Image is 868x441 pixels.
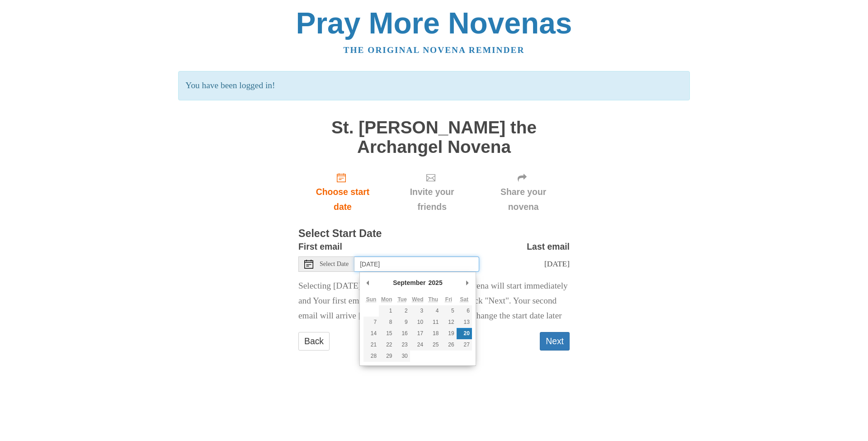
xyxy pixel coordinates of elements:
[427,276,444,289] div: 2025
[379,339,394,351] button: 22
[457,305,472,317] button: 6
[366,296,377,303] abbr: Sunday
[307,185,378,214] span: Choose start date
[344,45,525,55] a: The original novena reminder
[460,296,468,303] abbr: Saturday
[428,296,438,303] abbr: Thursday
[395,351,410,362] button: 30
[397,296,406,303] abbr: Tuesday
[425,339,441,351] button: 25
[410,328,425,339] button: 17
[540,332,570,351] button: Next
[363,276,373,289] button: Previous Month
[477,166,570,219] div: Click "Next" to confirm your start date first.
[457,339,472,351] button: 27
[363,351,379,362] button: 28
[320,261,349,267] span: Select Date
[544,259,570,268] span: [DATE]
[395,339,410,351] button: 23
[457,317,472,328] button: 13
[441,339,456,351] button: 26
[412,296,423,303] abbr: Wednesday
[298,166,387,219] a: Choose start date
[395,317,410,328] button: 9
[392,276,427,289] div: September
[363,339,379,351] button: 21
[441,317,456,328] button: 12
[178,71,689,100] p: You have been logged in!
[425,328,441,339] button: 18
[410,317,425,328] button: 10
[298,332,330,351] a: Back
[298,228,570,240] h3: Select Start Date
[379,328,394,339] button: 15
[396,185,468,214] span: Invite your friends
[425,305,441,317] button: 4
[441,328,456,339] button: 19
[354,256,479,272] input: Use the arrow keys to pick a date
[445,296,452,303] abbr: Friday
[527,239,570,254] label: Last email
[298,118,570,156] h1: St. [PERSON_NAME] the Archangel Novena
[298,239,342,254] label: First email
[363,328,379,339] button: 14
[486,185,561,214] span: Share your novena
[410,339,425,351] button: 24
[298,279,570,323] p: Selecting [DATE] as the start date means Your novena will start immediately and Your first email ...
[387,166,477,219] div: Click "Next" to confirm your start date first.
[410,305,425,317] button: 3
[441,305,456,317] button: 5
[296,6,572,40] a: Pray More Novenas
[381,296,392,303] abbr: Monday
[457,328,472,339] button: 20
[395,328,410,339] button: 16
[379,317,394,328] button: 8
[425,317,441,328] button: 11
[395,305,410,317] button: 2
[463,276,472,289] button: Next Month
[379,305,394,317] button: 1
[363,317,379,328] button: 7
[379,351,394,362] button: 29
